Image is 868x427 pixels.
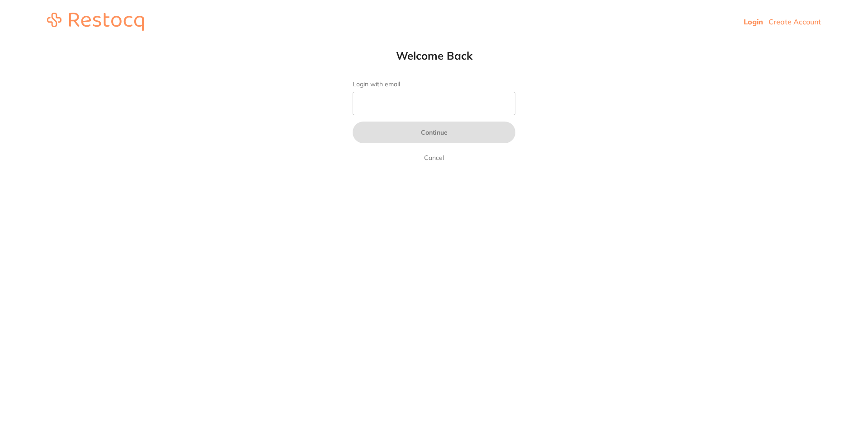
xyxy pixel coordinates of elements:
[744,17,763,26] a: Login
[47,13,144,31] img: restocq_logo.svg
[353,122,515,143] button: Continue
[353,80,515,88] label: Login with email
[422,152,446,163] a: Cancel
[769,17,821,26] a: Create Account
[335,49,533,62] h1: Welcome Back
